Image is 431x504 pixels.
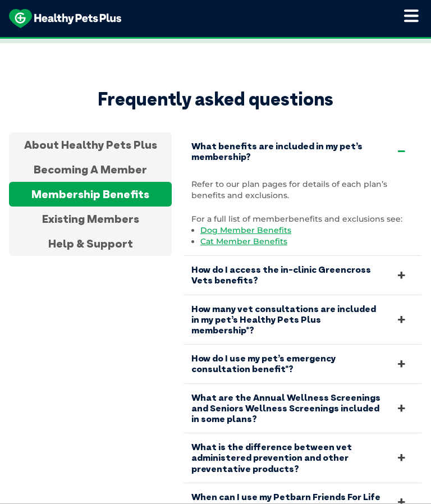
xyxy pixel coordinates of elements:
h2: Frequently asked questions [9,88,422,109]
div: About Healthy Pets Plus [9,132,172,157]
img: hpp-logo [9,9,121,28]
span: Proactive, preventative wellness program designed to keep your pet healthier and happier for longer [6,37,425,47]
a: Dog Member Benefits [200,225,291,235]
div: Help & Support [9,231,172,256]
a: Cat Member Benefits [200,236,287,246]
span: Refer to our plan pages for details of each plan’s benefits and exclusions. [191,179,387,200]
div: Becoming A Member [9,157,172,182]
div: Membership Benefits [9,182,172,207]
div: Existing Members [9,207,172,231]
a: How do I use my pet’s emergency consultation benefit*? [183,345,422,383]
a: What are the Annual Wellness Screenings and Seniors Wellness Screenings included in some plans? [183,384,422,433]
a: What benefits are included in my pet’s membership? [183,132,422,171]
span: benefits and exclusions see: [288,214,402,224]
a: What is the difference between vet administered prevention and other preventative products? [183,433,422,483]
span: For a full list of member [191,214,288,224]
a: How do I access the in-clinic Greencross Vets benefits? [183,256,422,294]
a: How many vet consultations are included in my pet’s Healthy Pets Plus membership*? [183,295,422,345]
